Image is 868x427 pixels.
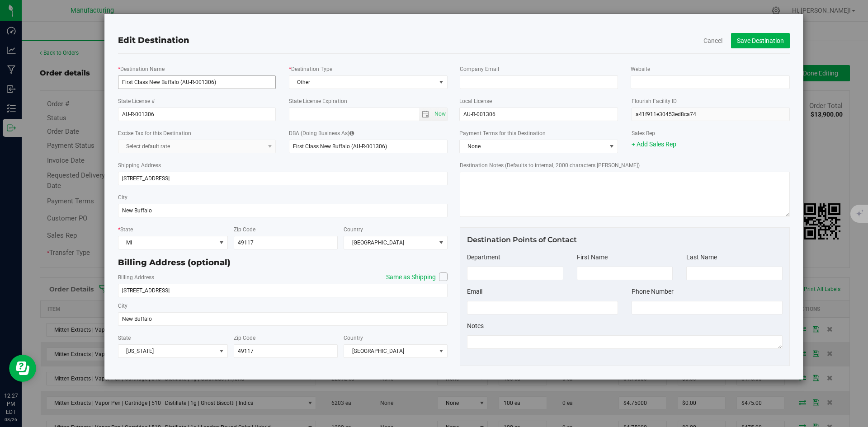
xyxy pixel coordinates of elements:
[344,236,436,249] span: [GEOGRAPHIC_DATA]
[344,345,436,357] span: [GEOGRAPHIC_DATA]
[349,131,354,136] i: DBA is the name that will appear in destination selectors and in grids. If left blank, it will be...
[118,129,191,137] label: Excise Tax for this Destination
[118,161,161,169] label: Shipping Address
[459,129,618,137] label: Payment Terms for this Destination
[631,65,650,73] label: Website
[118,257,448,269] div: Billing Address (optional)
[118,34,790,47] div: Edit Destination
[289,129,354,137] label: DBA (Doing Business As)
[344,334,363,342] label: Country
[577,253,608,261] span: First Name
[460,140,606,153] span: None
[289,76,436,89] span: Other
[118,236,216,249] span: MI
[118,97,155,105] label: State License #
[234,334,255,342] label: Zip Code
[344,225,363,234] label: Country
[632,141,676,148] a: + Add Sales Rep
[234,225,255,234] label: Zip Code
[118,302,127,310] label: City
[289,97,347,105] label: State License Expiration
[467,253,500,261] span: Department
[419,108,432,121] span: select
[436,76,447,89] span: select
[686,253,717,261] span: Last Name
[703,36,722,45] button: Cancel
[9,355,36,382] iframe: Resource center
[460,161,640,169] label: Destination Notes (Defaults to internal, 2000 characters [PERSON_NAME])
[632,97,677,105] label: Flourish Facility ID
[632,288,674,295] span: Phone Number
[467,235,577,244] span: Destination Points of Contact
[632,301,783,314] input: Format: (999) 999-9999
[377,272,448,282] label: Same as Shipping
[432,108,447,121] span: select
[467,288,482,295] span: Email
[731,33,790,48] button: Save Destination
[118,193,127,202] label: City
[433,108,448,121] span: Set Current date
[118,273,154,282] label: Billing Address
[459,97,492,105] label: Local License
[118,334,131,342] label: State
[118,345,216,357] span: [US_STATE]
[118,65,165,73] label: Destination Name
[460,65,499,73] label: Company Email
[289,65,332,73] label: Destination Type
[632,129,655,137] label: Sales Rep
[118,225,133,234] label: State
[467,322,484,329] span: Notes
